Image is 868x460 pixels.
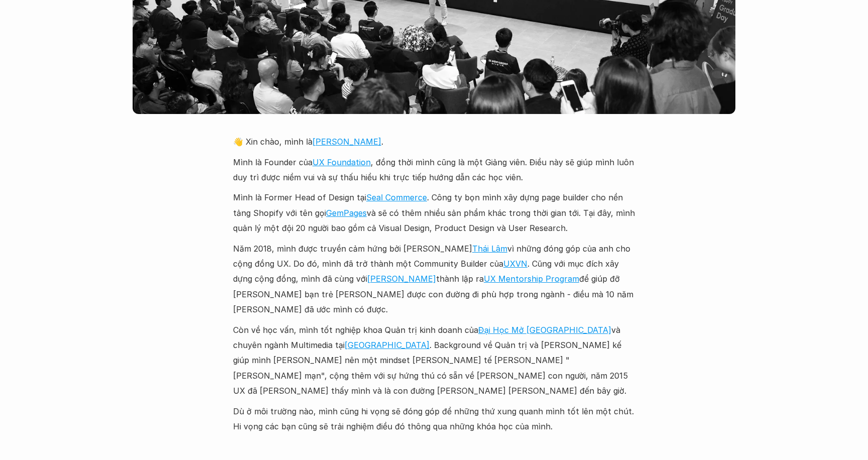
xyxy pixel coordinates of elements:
a: UX Foundation [312,157,371,167]
a: Đại Học Mở [GEOGRAPHIC_DATA] [478,325,611,335]
p: Năm 2018, mình được truyền cảm hứng bởi [PERSON_NAME] vì những đóng góp của anh cho cộng đồng UX.... [233,241,635,317]
a: Thái Lâm [472,244,507,254]
p: Mình là Former Head of Design tại . Công ty bọn mình xây dựng page builder cho nền tảng Shopify v... [233,190,635,236]
p: Dù ở môi trường nào, mình cũng hi vọng sẽ đóng góp để những thứ xung quanh mình tốt lên một chút.... [233,404,635,434]
p: Mình là Founder của , đồng thời mình cũng là một Giảng viên. Điều này sẽ giúp mình luôn duy trì đ... [233,155,635,185]
a: [PERSON_NAME] [312,137,381,147]
a: [PERSON_NAME] [367,274,436,284]
a: UXVN [503,259,527,269]
p: Còn về học vấn, mình tốt nghiệp khoa Quản trị kinh doanh của và chuyên ngành Multimedia tại . Bac... [233,322,635,399]
a: GemPages [326,208,367,218]
a: [GEOGRAPHIC_DATA] [345,340,429,350]
a: Seal Commerce [366,192,427,202]
p: 👋 Xin chào, mình là . [233,134,635,149]
a: UX Mentorship Program [484,274,579,284]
